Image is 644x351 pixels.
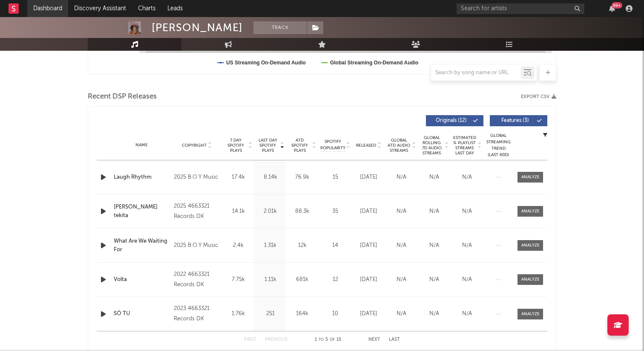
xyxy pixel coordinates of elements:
span: Spotify Popularity [320,139,345,151]
div: 76.9k [288,173,316,182]
div: Name [114,142,170,148]
button: Features(3) [490,115,547,126]
div: 12k [288,241,316,250]
span: Released [356,143,376,148]
div: 2025 4663321 Records DK [174,201,220,222]
a: Laugh Rhythm [114,173,170,182]
span: Last Day Spotify Plays [256,138,279,153]
span: Global Rolling 7D Audio Streams [420,135,443,156]
input: Search for artists [457,3,584,14]
div: N/A [453,310,481,318]
text: US Streaming On-Demand Audio [226,60,306,66]
div: 14 [320,241,350,250]
button: Originals(12) [426,115,483,126]
div: 2025 B.O.Y Music [174,241,220,251]
button: Next [368,337,380,342]
div: 2.4k [224,241,252,250]
div: 12 [320,276,350,284]
text: Global Streaming On-Demand Audio [330,60,419,66]
span: Global ATD Audio Streams [387,138,411,153]
div: Global Streaming Trend (Last 60D) [486,133,511,158]
div: 35 [320,207,350,216]
div: N/A [420,173,448,182]
div: [DATE] [354,310,383,318]
button: 99+ [609,5,615,12]
div: 251 [256,310,284,318]
div: 15 [320,173,350,182]
button: Track [253,21,307,34]
input: Search by song name or URL [431,70,521,76]
div: 681k [288,276,316,284]
a: SÓ TU [114,310,170,318]
div: N/A [420,241,448,250]
div: [DATE] [354,276,383,284]
div: N/A [387,241,416,250]
div: N/A [387,173,416,182]
div: 7.75k [224,276,252,284]
a: Volta [114,276,170,284]
div: 10 [320,310,350,318]
div: N/A [453,207,481,216]
button: Previous [265,337,287,342]
div: 164k [288,310,316,318]
div: N/A [420,310,448,318]
div: 2022 4663321 Records DK [174,270,220,290]
div: N/A [453,276,481,284]
span: Features ( 3 ) [495,118,535,123]
button: First [244,337,256,342]
div: 88.3k [288,207,316,216]
div: 2.01k [256,207,284,216]
span: of [330,338,335,342]
div: N/A [387,276,416,284]
span: Recent DSP Releases [88,92,157,102]
span: Copyright [182,143,207,148]
div: N/A [453,241,481,250]
div: N/A [420,207,448,216]
div: 2025 B.O.Y Music [174,172,220,183]
div: [DATE] [354,173,383,182]
span: to [319,338,324,342]
div: [PERSON_NAME] [152,21,243,34]
div: N/A [387,310,416,318]
div: 1 5 15 [305,335,351,345]
div: 99 + [612,2,622,9]
div: 1.11k [256,276,284,284]
div: N/A [387,207,416,216]
div: 8.14k [256,173,284,182]
span: ATD Spotify Plays [288,138,311,153]
span: Originals ( 12 ) [431,118,471,123]
button: Export CSV [521,94,556,99]
button: Last [389,337,400,342]
span: 7 Day Spotify Plays [224,138,247,153]
div: 1.31k [256,241,284,250]
div: 14.1k [224,207,252,216]
span: Estimated % Playlist Streams Last Day [453,135,476,156]
div: N/A [453,173,481,182]
div: 17.4k [224,173,252,182]
div: [DATE] [354,207,383,216]
div: [DATE] [354,241,383,250]
a: What Are We Waiting For [114,237,170,254]
div: 2023 4663321 Records DK [174,304,220,324]
div: 1.76k [224,310,252,318]
div: N/A [420,276,448,284]
a: [PERSON_NAME] tekita [114,203,170,220]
